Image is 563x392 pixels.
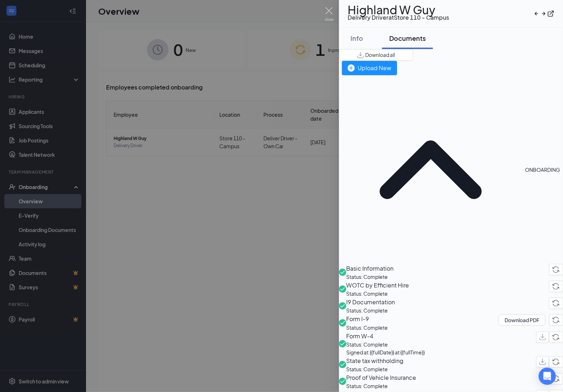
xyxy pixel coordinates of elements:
[533,10,540,17] svg: ArrowLeftNew
[348,14,449,21] div: Delivery Driver at Store 110 - Campus
[346,382,416,390] span: Status: Complete
[342,61,397,75] button: Upload New
[525,166,560,174] div: ONBOARDING
[389,34,426,43] div: Documents
[346,273,393,281] span: Status: Complete
[547,10,554,17] svg: ExternalLink
[365,51,395,59] span: Download all
[346,34,368,43] div: Info
[539,368,556,385] div: Open Intercom Messenger
[346,264,393,273] span: Basic Information
[346,314,388,323] span: Form I-9
[346,306,395,314] span: Status: Complete
[346,356,404,365] span: State tax withholding
[346,340,425,348] span: Status: Complete
[348,63,391,72] div: Upload New
[346,331,425,340] span: Form W-4
[540,10,547,17] svg: ArrowRight
[346,324,388,331] span: Status: Complete
[348,6,449,14] h1: Highland W Guy
[346,281,409,290] span: WOTC by Efficient Hire
[339,49,413,61] button: Download all
[346,290,409,297] span: Status: Complete
[346,373,416,382] span: Proof of Vehicle Insurance
[498,314,545,326] button: Download PDF
[339,78,522,261] svg: ChevronUp
[346,297,395,306] span: I9 Documentation
[346,365,404,373] span: Status: Complete
[346,348,425,356] span: Signed at: {{fullDate}} at {{fullTime}}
